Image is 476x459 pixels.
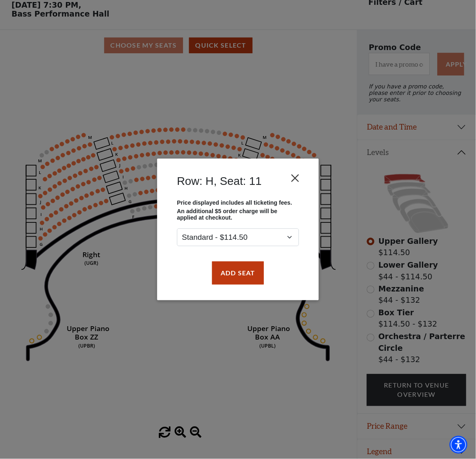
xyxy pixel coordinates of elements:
[450,436,468,454] div: Accessibility Menu
[288,171,303,186] button: Close
[177,174,262,188] h4: Row: H, Seat: 11
[177,199,299,206] p: Price displayed includes all ticketing fees.
[177,208,299,221] p: An additional $5 order charge will be applied at checkout.
[212,262,264,284] button: Add Seat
